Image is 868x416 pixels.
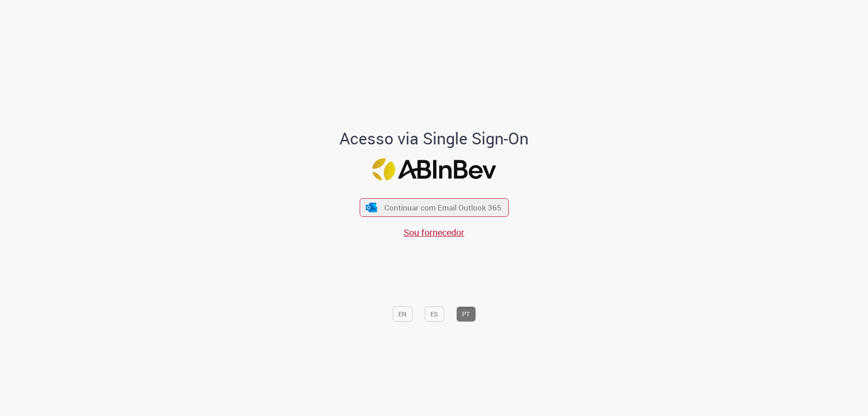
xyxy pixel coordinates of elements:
img: Logo ABInBev [372,158,496,181]
button: ícone Azure/Microsoft 360 Continuar com Email Outlook 365 [359,198,509,217]
img: ícone Azure/Microsoft 360 [365,203,378,212]
button: EN [392,306,412,322]
span: Continuar com Email Outlook 365 [384,202,501,213]
a: Sou fornecedor [404,226,464,239]
h1: Acesso via Single Sign-On [309,129,560,148]
button: PT [456,306,476,322]
button: ES [425,306,444,322]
